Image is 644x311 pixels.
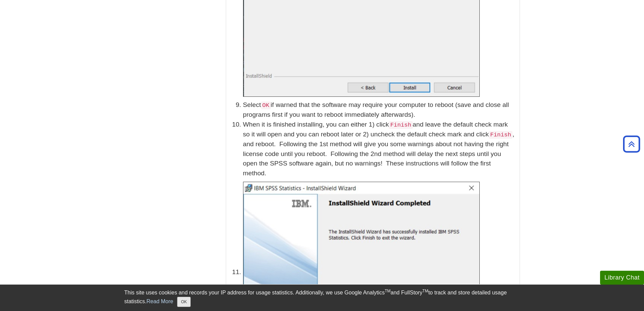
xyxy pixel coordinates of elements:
[389,121,412,129] code: Finish
[177,297,190,307] button: Close
[243,100,516,120] li: Select if warned that the software may require your computer to reboot (save and close all progra...
[124,289,520,307] div: This site uses cookies and records your IP address for usage statistics. Additionally, we use Goo...
[261,102,271,109] code: OK
[146,298,173,304] a: Read More
[600,271,644,285] button: Library Chat
[385,289,390,293] sup: TM
[489,131,512,139] code: Finish
[243,120,516,178] p: When it is finished installing, you can either 1) click and leave the default check mark so it wi...
[621,139,642,149] a: Back to Top
[423,289,428,293] sup: TM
